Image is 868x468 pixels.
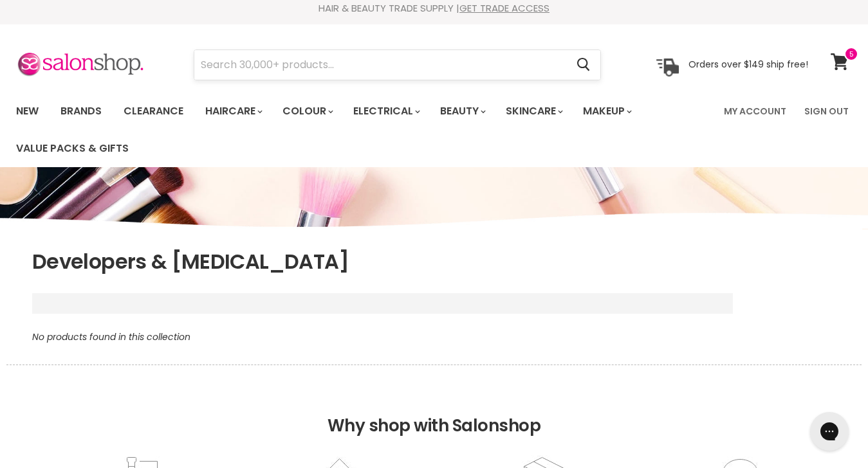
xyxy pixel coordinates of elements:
a: Value Packs & Gifts [6,135,138,162]
a: Clearance [114,98,193,125]
ul: Main menu [6,93,716,167]
em: No products found in this collection [32,330,190,343]
input: Search [194,50,566,80]
form: Product [194,50,601,80]
a: GET TRADE ACCESS [459,1,549,15]
a: Makeup [573,98,640,125]
h1: Developers & [MEDICAL_DATA] [32,248,733,275]
a: Colour [273,98,341,125]
p: Orders over $149 ship free! [688,59,808,70]
a: Skincare [496,98,571,125]
h2: Why shop with Salonshop [6,364,862,455]
a: New [6,98,48,125]
a: Brands [51,98,111,125]
a: Haircare [196,98,270,125]
a: Sign Out [797,98,856,125]
iframe: Gorgias live chat messenger [804,408,855,455]
a: Electrical [344,98,428,125]
a: Beauty [430,98,494,125]
a: My Account [716,98,794,125]
button: Search [566,50,600,80]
